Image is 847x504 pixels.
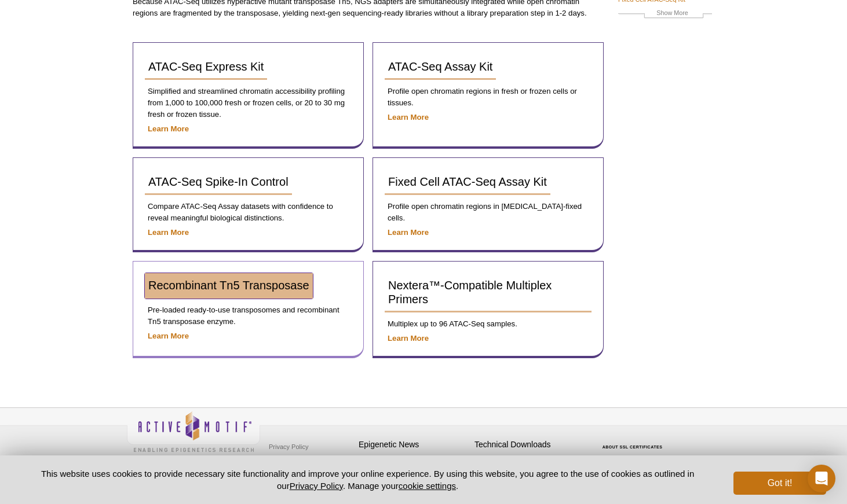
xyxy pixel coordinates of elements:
[290,481,343,491] a: Privacy Policy
[385,318,592,330] p: Multiplex up to 96 ATAC-Seq samples.
[148,60,264,73] span: ATAC-Seq Express Kit
[474,440,585,450] h4: Technical Downloads
[388,334,429,343] a: Learn More
[808,465,835,492] div: Open Intercom Messenger
[385,54,496,80] a: ATAC-Seq Assay Kit
[145,54,267,80] a: ATAC-Seq Express Kit
[733,472,826,495] button: Got it!
[603,445,663,449] a: ABOUT SSL CERTIFICATES
[148,228,189,237] a: Learn More
[385,170,550,195] a: Fixed Cell ATAC-Seq Assay Kit
[145,273,313,299] a: Recombinant Tn5 Transposase
[148,124,189,133] a: Learn More
[145,170,292,195] a: ATAC-Seq Spike-In Control
[148,332,189,340] a: Learn More
[145,304,352,328] p: Pre-loaded ready-to-use transposomes and recombinant Tn5 transposase enzyme.
[385,86,592,109] p: Profile open chromatin regions in fresh or frozen cells or tissues.
[385,273,592,312] a: Nextera™-Compatible Multiplex Primers
[359,440,469,450] h4: Epigenetic News
[590,428,677,454] table: Click to Verify - This site chose Symantec SSL for secure e-commerce and confidential communicati...
[388,279,552,306] span: Nextera™-Compatible Multiplex Primers
[618,8,712,21] a: Show More
[145,86,352,120] p: Simplified and streamlined chromatin accessibility profiling from 1,000 to 100,000 fresh or froze...
[399,481,456,491] button: cookie settings
[388,175,547,188] span: Fixed Cell ATAC-Seq Assay Kit
[145,201,352,224] p: Compare ATAC-Seq Assay datasets with confidence to reveal meaningful biological distinctions.
[21,468,714,492] p: This website uses cookies to provide necessary site functionality and improve your online experie...
[148,279,309,292] span: Recombinant Tn5 Transposase
[127,408,260,455] img: Active Motif,
[148,175,289,188] span: ATAC-Seq Spike-In Control
[474,454,585,483] p: Get our brochures and newsletters, or request them by mail.
[266,438,311,455] a: Privacy Policy
[388,60,492,73] span: ATAC-Seq Assay Kit
[388,113,429,122] a: Learn More
[388,228,429,237] a: Learn More
[359,454,469,493] p: Sign up for our monthly newsletter highlighting recent publications in the field of epigenetics.
[385,201,592,224] p: Profile open chromatin regions in [MEDICAL_DATA]-fixed cells.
